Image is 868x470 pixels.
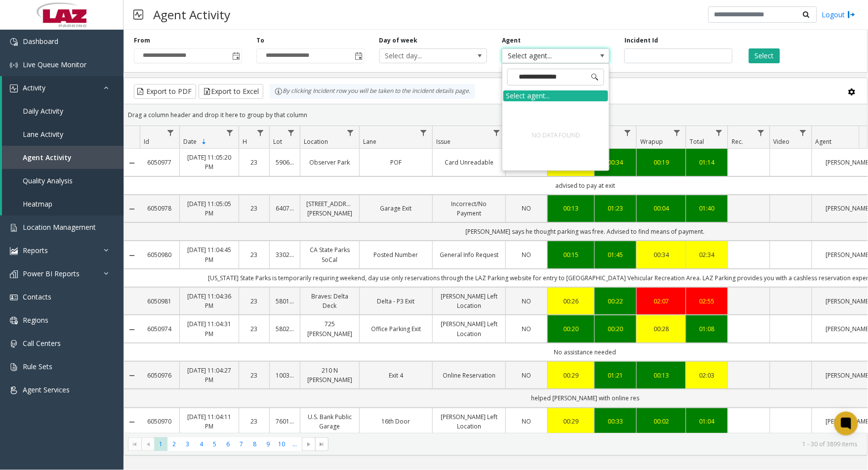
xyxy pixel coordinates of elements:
[522,297,532,305] span: NO
[144,137,149,146] span: Id
[306,292,353,310] a: Braves: Delta Deck
[273,137,282,146] span: Lot
[124,372,140,380] a: Collapse Details
[248,437,261,451] span: Page 8
[148,2,235,27] h3: Agent Activity
[439,371,499,380] a: Online Reservation
[306,245,353,264] a: CA State Parks SoCal
[643,324,680,334] a: 00:28
[366,324,426,334] a: Office Parking Exit
[245,371,263,380] a: 23
[235,437,248,451] span: Page 7
[186,199,233,218] a: [DATE] 11:05:05 PM
[223,126,237,139] a: Date Filter Menu
[554,417,588,426] a: 00:29
[124,106,868,124] div: Drag a column header and drop it here to group by that column
[380,49,465,63] span: Select day...
[23,106,63,116] span: Daily Activity
[692,371,722,380] a: 02:03
[146,417,173,426] a: 6050970
[692,324,722,334] a: 01:08
[23,362,52,371] span: Rule Sets
[186,292,233,310] a: [DATE] 11:04:36 PM
[276,324,294,334] a: 580285
[124,205,140,213] a: Collapse Details
[124,126,868,433] div: Data table
[146,324,173,334] a: 6050974
[366,158,426,167] a: POF
[256,36,264,45] label: To
[554,371,588,380] a: 00:29
[526,126,585,145] div: NO DATA FOUND
[601,204,630,213] a: 01:23
[181,437,195,451] span: Page 3
[366,371,426,380] a: Exit 4
[276,158,294,167] a: 590652
[522,251,532,259] span: NO
[601,417,630,426] a: 00:33
[146,297,173,306] a: 6050981
[2,123,124,146] a: Lane Activity
[643,297,680,306] a: 02:07
[754,126,768,139] a: Rec. Filter Menu
[276,204,294,213] a: 640749
[10,61,18,69] img: 'icon'
[439,158,499,167] a: Card Unreadable
[23,246,48,255] span: Reports
[2,99,124,123] a: Daily Activity
[186,366,233,385] a: [DATE] 11:04:27 PM
[10,363,18,371] img: 'icon'
[439,292,499,310] a: [PERSON_NAME] Left Location
[601,158,630,167] div: 00:34
[643,371,680,380] a: 00:13
[183,137,197,146] span: Date
[10,270,18,278] img: 'icon'
[275,437,289,451] span: Page 10
[522,204,532,213] span: NO
[344,126,357,139] a: Location Filter Menu
[275,87,283,95] img: infoIcon.svg
[353,49,364,63] span: Toggle popup
[146,158,173,167] a: 6050977
[10,294,18,301] img: 'icon'
[692,204,722,213] a: 01:40
[601,371,630,380] a: 01:21
[439,250,499,259] a: General Info Request
[439,412,499,431] a: [PERSON_NAME] Left Location
[512,297,541,306] a: NO
[732,137,743,146] span: Rec.
[306,199,353,218] a: [STREET_ADDRESS][PERSON_NAME]
[643,417,680,426] a: 00:02
[276,297,294,306] a: 580124
[643,250,680,259] div: 00:34
[10,340,18,348] img: 'icon'
[749,48,780,63] button: Select
[554,324,588,334] a: 00:20
[208,437,221,451] span: Page 5
[124,252,140,259] a: Collapse Details
[304,137,328,146] span: Location
[124,326,140,334] a: Collapse Details
[366,417,426,426] a: 16th Door
[2,169,124,192] a: Quality Analysis
[692,250,722,259] a: 02:34
[554,250,588,259] div: 00:15
[306,158,353,167] a: Observer Park
[601,297,630,306] a: 00:22
[366,204,426,213] a: Garage Exit
[601,324,630,334] a: 00:20
[318,440,326,448] span: Go to the last page
[195,437,208,451] span: Page 4
[23,37,58,46] span: Dashboard
[512,371,541,380] a: NO
[822,9,856,20] a: Logout
[146,250,173,259] a: 6050980
[692,297,722,306] div: 02:55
